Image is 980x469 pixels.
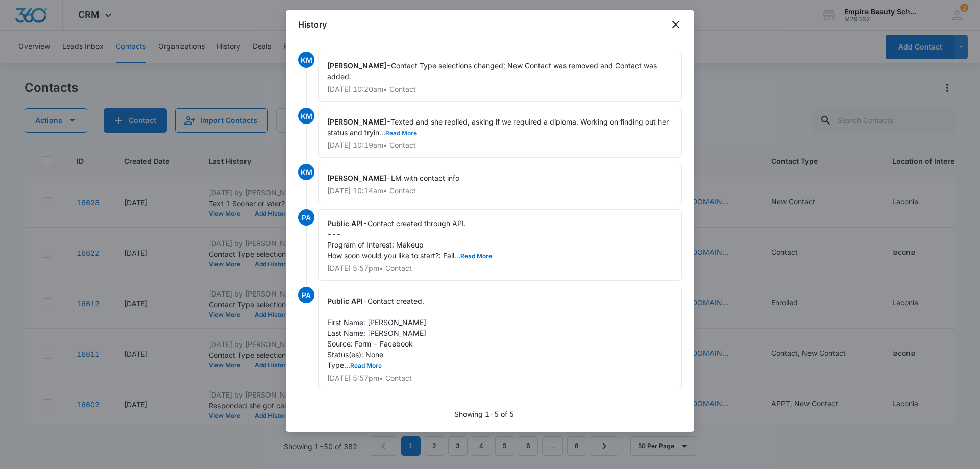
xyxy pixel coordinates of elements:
[327,86,673,93] p: [DATE] 10:20am • Contact
[298,108,314,124] span: KM
[318,287,682,390] div: -
[298,287,314,303] span: PA
[298,52,314,68] span: KM
[318,108,682,158] div: -
[327,297,426,369] span: Contact created. First Name: [PERSON_NAME] Last Name: [PERSON_NAME] Source: Form - Facebook Statu...
[318,52,682,102] div: -
[327,61,659,81] span: Contact Type selections changed; New Contact was removed and Contact was added.
[327,219,492,260] span: Contact created through API. --- Program of Interest: Makeup How soon would you like to start?: F...
[670,18,682,31] button: close
[327,265,673,272] p: [DATE] 5:57pm • Contact
[327,174,386,182] span: [PERSON_NAME]
[391,174,459,182] span: LM with contact info
[327,219,363,228] span: Public API
[327,187,673,194] p: [DATE] 10:14am • Contact
[327,117,671,137] span: Texted and she replied, asking if we required a diploma. Working on finding out her status and tr...
[298,209,314,226] span: PA
[460,253,492,259] button: Read More
[454,409,514,419] p: Showing 1-5 of 5
[327,142,673,149] p: [DATE] 10:19am • Contact
[318,209,682,281] div: -
[298,18,327,31] h1: History
[318,164,682,203] div: -
[350,363,382,369] button: Read More
[327,61,386,70] span: [PERSON_NAME]
[385,130,417,136] button: Read More
[327,297,363,305] span: Public API
[298,164,314,180] span: KM
[327,117,386,126] span: [PERSON_NAME]
[327,375,673,382] p: [DATE] 5:57pm • Contact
